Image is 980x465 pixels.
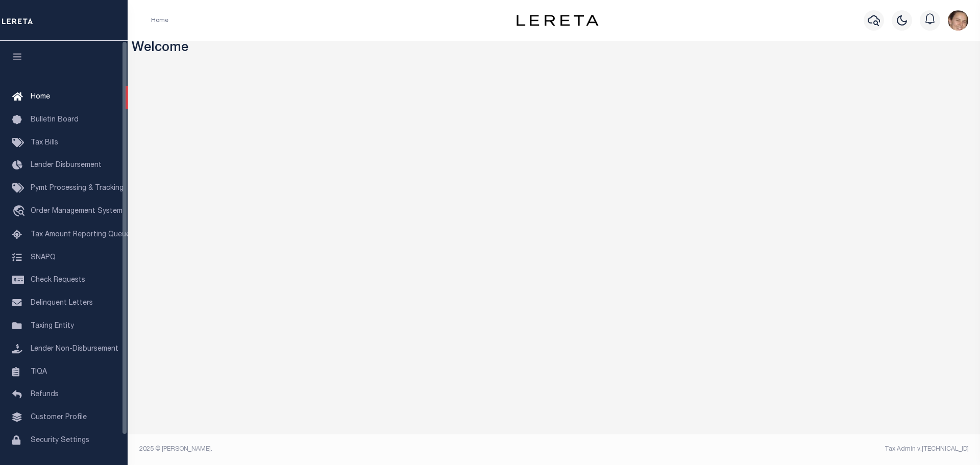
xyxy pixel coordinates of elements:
span: Tax Amount Reporting Queue [31,231,130,238]
i: travel_explore [12,205,29,218]
div: Tax Admin v.[TECHNICAL_ID] [561,445,969,454]
span: TIQA [31,368,47,375]
li: Home [151,16,168,25]
span: Check Requests [31,277,85,284]
div: 2025 © [PERSON_NAME]. [132,445,554,454]
span: Pymt Processing & Tracking [31,185,124,192]
span: Security Settings [31,437,89,444]
span: Delinquent Letters [31,300,93,307]
span: Lender Disbursement [31,162,102,169]
h3: Welcome [132,41,976,57]
span: Tax Bills [31,139,58,146]
span: Lender Non-Disbursement [31,346,118,353]
img: logo-dark.svg [517,15,598,26]
span: Order Management System [31,208,122,215]
span: Refunds [31,391,59,398]
span: Customer Profile [31,414,87,421]
span: SNAPQ [31,254,56,261]
span: Home [31,93,50,101]
span: Taxing Entity [31,323,74,330]
span: Bulletin Board [31,116,79,124]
